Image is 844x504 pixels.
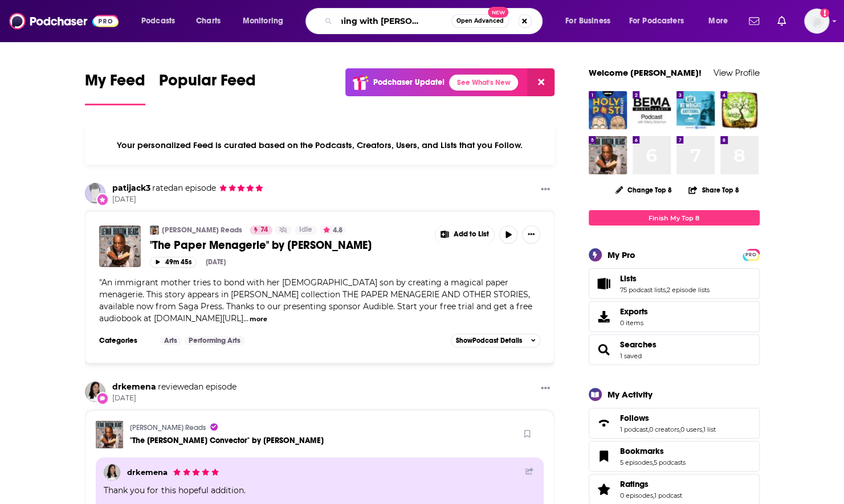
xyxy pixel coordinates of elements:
span: For Business [565,13,610,29]
span: reviewed [158,382,194,392]
a: Finish My Top 8 [589,210,760,226]
a: Show notifications dropdown [744,11,764,31]
span: [DATE] [112,394,237,403]
span: Idle [299,224,312,236]
span: For Podcasters [629,13,684,29]
button: open menu [133,12,190,30]
img: patijack3 [85,183,105,203]
a: patijack3 [112,183,150,193]
button: ShowPodcast Details [451,334,541,347]
span: , [653,491,654,499]
span: Bookmarks [589,441,760,472]
div: My Pro [607,249,635,260]
button: Show More Button [536,183,554,197]
button: Show More Button [536,382,554,396]
span: , [653,458,654,466]
span: , [666,286,667,294]
a: "The Paper Menagerie" by [PERSON_NAME] [150,238,427,252]
button: Show More Button [522,226,540,244]
a: Performing Arts [184,336,245,345]
button: open menu [557,12,625,30]
button: Share Top 8 [688,179,739,201]
a: 74 [250,226,272,235]
a: [PERSON_NAME] Reads [162,226,242,235]
span: Popular Feed [159,71,256,97]
a: drkemena [85,382,105,402]
button: open menu [235,12,298,30]
a: 1 saved [620,352,642,360]
span: Exports [593,309,615,325]
a: LeVar Burton Reads [589,136,627,174]
input: Search podcasts, credits, & more... [337,12,451,30]
img: "The Toynbee Convector" by Ray Bradbury [96,421,123,448]
a: Idle [295,226,317,235]
span: " [99,277,532,323]
span: Follows [589,408,760,439]
a: Ask NT Wright Anything [676,91,715,129]
button: Change Top 8 [609,183,679,197]
a: Show notifications dropdown [773,11,790,31]
span: , [648,425,649,433]
span: More [708,13,728,29]
span: "The Paper Menagerie" by [PERSON_NAME] [150,238,372,252]
img: "The Paper Menagerie" by Ken Liu [99,226,141,267]
span: Exports [620,306,648,317]
button: 4.8 [320,226,346,235]
p: Podchaser Update! [373,77,445,87]
a: Ratings [620,479,682,489]
span: ... [243,313,248,323]
a: 75 podcast lists [620,286,666,294]
div: New Rating [96,193,109,206]
h3: Categories [99,336,150,345]
a: Arts [160,336,182,345]
div: Search podcasts, credits, & more... [316,8,553,34]
a: Welcome [PERSON_NAME]! [589,67,702,78]
img: Podchaser - Follow, Share and Rate Podcasts [9,10,119,32]
a: 1 list [703,425,716,433]
a: LeVar Burton Reads [130,423,206,432]
span: Charts [196,13,221,29]
button: open menu [700,12,742,30]
a: Lists [593,276,615,292]
span: New [488,7,508,18]
a: drkemena [127,468,168,477]
svg: Add a profile image [820,9,829,18]
span: Searches [589,334,760,365]
span: 74 [260,224,268,236]
a: Lists [620,273,710,284]
a: 0 creators [649,425,679,433]
span: My Feed [85,71,145,97]
img: Write from the Deep [720,91,759,129]
span: an episode [150,183,216,193]
span: rated [152,183,173,193]
button: more [250,314,267,324]
a: 1 podcast [620,425,648,433]
a: Popular Feed [159,71,256,105]
a: drkemena [112,382,156,392]
a: 0 users [680,425,702,433]
button: Show More Button [435,226,495,244]
img: The BEMA Podcast [633,91,671,129]
div: [DATE] [206,258,226,266]
a: 2 episode lists [667,286,710,294]
a: Exports [589,301,760,332]
span: [DATE] [112,195,264,204]
span: Follows [620,413,649,423]
a: Bookmarks [620,446,686,456]
a: Follows [620,413,716,423]
a: Ratings [593,481,615,497]
a: Searches [593,342,615,358]
img: The Holy Post [589,91,627,129]
div: drkemena's Rating: 5 out of 5 [172,465,219,479]
div: Your personalized Feed is curated based on the Podcasts, Creators, Users, and Lists that you Follow. [85,126,555,165]
a: 0 episodes [620,491,653,499]
img: drkemena [104,464,120,481]
a: Searches [620,339,657,350]
a: View Profile [713,67,760,78]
